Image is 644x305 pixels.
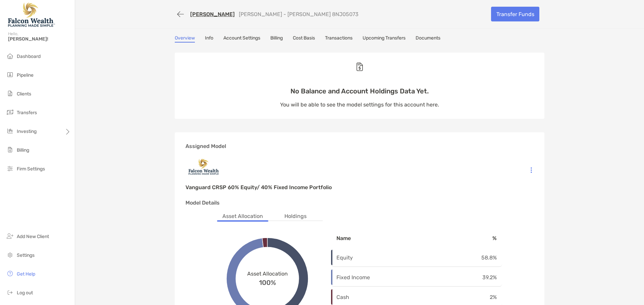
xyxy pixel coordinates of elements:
p: 2 % [465,293,497,301]
img: Falcon Wealth Planning Logo [8,3,55,27]
p: No Balance and Account Holdings Data Yet. [280,87,439,95]
p: Name [336,234,400,242]
span: Get Help [17,271,35,277]
a: Cost Basis [293,35,315,43]
img: dashboard icon [6,52,14,60]
p: Model Details [185,199,534,207]
span: Dashboard [17,54,41,59]
a: Documents [416,35,440,43]
span: Asset Allocation [247,271,288,277]
img: logout icon [6,288,14,296]
img: billing icon [6,146,14,154]
li: Holdings [279,212,312,221]
p: Cash [336,293,400,301]
li: Asset Allocation [217,212,268,221]
a: Transactions [325,35,353,43]
img: transfers icon [6,108,14,116]
span: Add New Client [17,234,49,239]
img: Company image [185,155,534,179]
span: Transfers [17,110,37,116]
a: [PERSON_NAME] [190,11,235,17]
p: 39.2 % [465,273,497,282]
span: Clients [17,91,31,97]
p: You will be able to see the model settings for this account here. [280,100,439,109]
span: Firm Settings [17,166,45,172]
img: settings icon [6,251,14,259]
p: [PERSON_NAME] - [PERSON_NAME] 8NJ05073 [239,11,359,17]
img: pipeline icon [6,71,14,79]
span: Settings [17,252,35,258]
h3: Assigned Model [185,143,534,149]
img: get-help icon [6,270,14,278]
img: add_new_client icon [6,232,14,240]
span: Investing [17,129,37,134]
span: [PERSON_NAME]! [8,36,71,42]
a: Billing [270,35,283,43]
a: Transfer Funds [491,7,539,21]
p: Fixed Income [336,273,400,282]
p: % [465,234,497,242]
img: firm-settings icon [6,164,14,172]
img: investing icon [6,127,14,135]
span: Billing [17,147,29,153]
p: 58.8 % [465,253,497,262]
img: clients icon [6,89,14,97]
a: Info [205,35,213,43]
span: Log out [17,290,33,296]
h3: Vanguard CRSP 60% Equity/ 40% Fixed Income Portfolio [185,184,332,190]
a: Account Settings [223,35,260,43]
span: 100% [259,277,276,287]
img: Icon List Menu [531,167,532,173]
span: Pipeline [17,72,34,78]
p: Equity [336,253,400,262]
a: Overview [175,35,195,43]
a: Upcoming Transfers [363,35,406,43]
